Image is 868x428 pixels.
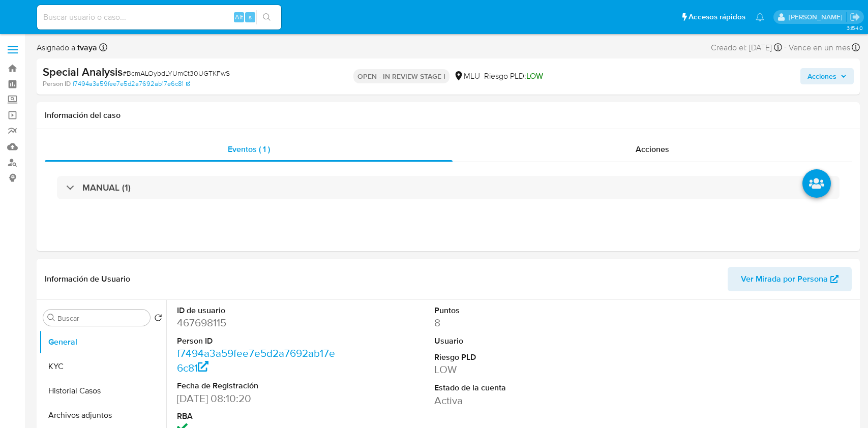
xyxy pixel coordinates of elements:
[434,305,595,316] dt: Puntos
[741,267,828,291] span: Ver Mirada por Persona
[353,69,450,83] p: OPEN - IN REVIEW STAGE I
[789,12,846,22] p: tomas.vaya@mercadolibre.com
[177,411,338,422] dt: RBA
[177,391,338,406] dd: [DATE] 08:10:20
[756,13,764,21] a: Notificaciones
[39,403,166,427] button: Archivos adjuntos
[249,12,252,22] span: s
[850,12,860,22] a: Salir
[454,71,480,82] div: MLU
[37,42,97,53] span: Asignado a
[39,354,166,379] button: KYC
[711,41,782,54] div: Creado el: [DATE]
[177,346,335,375] a: f7494a3a59fee7e5d2a7692ab17e6c81
[75,42,97,53] b: tvaya
[689,12,745,22] span: Accesos rápidos
[47,314,55,322] button: Buscar
[484,71,543,82] span: Riesgo PLD:
[784,41,787,54] span: -
[37,11,281,24] input: Buscar usuario o caso...
[177,380,338,391] dt: Fecha de Registración
[434,335,595,347] dt: Usuario
[177,316,338,330] dd: 467698115
[434,352,595,363] dt: Riesgo PLD
[800,68,854,84] button: Acciones
[39,379,166,403] button: Historial Casos
[43,79,71,88] b: Person ID
[43,64,123,80] b: Special Analysis
[154,314,162,325] button: Volver al orden por defecto
[789,42,850,53] span: Vence en un mes
[73,79,190,88] a: f7494a3a59fee7e5d2a7692ab17e6c81
[256,10,277,24] button: search-icon
[526,70,543,82] span: LOW
[728,267,852,291] button: Ver Mirada por Persona
[434,393,595,408] dd: Activa
[45,110,852,120] h1: Información del caso
[57,176,840,199] div: MANUAL (1)
[123,68,230,78] span: # BcmALOybdLYUmCt30UGTKFwS
[177,305,338,316] dt: ID de usuario
[39,330,166,354] button: General
[807,68,836,84] span: Acciones
[434,316,595,330] dd: 8
[228,143,270,155] span: Eventos ( 1 )
[434,382,595,393] dt: Estado de la cuenta
[45,274,130,284] h1: Información de Usuario
[434,362,595,377] dd: LOW
[57,314,146,323] input: Buscar
[235,12,243,22] span: Alt
[177,335,338,347] dt: Person ID
[636,143,669,155] span: Acciones
[82,182,131,193] h3: MANUAL (1)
